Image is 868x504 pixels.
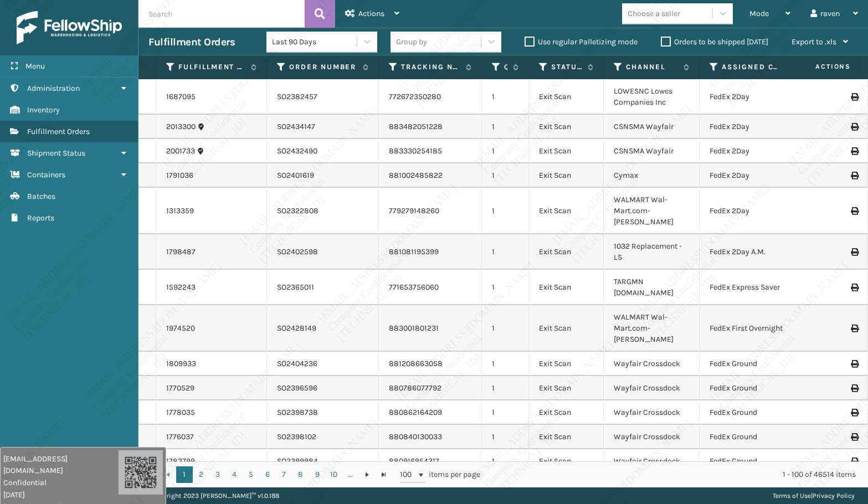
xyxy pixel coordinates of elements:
[482,188,529,234] td: 1
[529,234,604,270] td: Exit Scan
[700,115,805,139] td: FedEx 2Day
[267,139,379,163] td: SO2432490
[780,58,857,76] span: Actions
[209,466,226,483] a: 3
[700,139,805,163] td: FedEx 2Day
[496,469,856,480] div: 1 - 100 of 46514 items
[3,477,119,488] span: Confidential
[178,62,245,72] label: Fulfillment Order Id
[482,425,529,449] td: 1
[529,400,604,425] td: Exit Scan
[700,79,805,115] td: FedEx 2Day
[27,105,60,115] span: Inventory
[482,305,529,352] td: 1
[626,62,678,72] label: Channel
[604,115,700,139] td: CSNSMA Wayfair
[152,487,279,504] p: Copyright 2023 [PERSON_NAME]™ v 1.0.188
[193,466,209,483] a: 2
[722,62,784,72] label: Assigned Carrier Service
[166,358,196,369] a: 1809933
[389,383,441,393] a: 880786077792
[401,62,460,72] label: Tracking Number
[389,92,441,101] a: 772672350280
[166,121,196,132] a: 2013300
[17,11,122,44] img: logo
[389,122,443,131] a: 883482051228
[700,234,805,270] td: FedEx 2Day A.M.
[851,123,857,131] i: Print Label
[272,36,358,48] div: Last 90 Days
[482,79,529,115] td: 1
[851,284,857,291] i: Print Label
[529,376,604,400] td: Exit Scan
[379,470,388,479] span: Go to the last page
[482,376,529,400] td: 1
[259,466,276,483] a: 6
[226,466,243,483] a: 4
[851,384,857,392] i: Print Label
[27,192,55,201] span: Batches
[166,246,196,258] a: 1798487
[376,466,392,483] a: Go to the last page
[813,492,855,500] a: Privacy Policy
[363,470,372,479] span: Go to the next page
[504,62,507,72] label: Quantity
[551,62,582,72] label: Status
[851,207,857,215] i: Print Label
[700,305,805,352] td: FedEx First Overnight
[604,400,700,425] td: Wayfair Crossdock
[851,360,857,368] i: Print Label
[604,376,700,400] td: Wayfair Crossdock
[166,91,196,102] a: 1687095
[604,352,700,376] td: Wayfair Crossdock
[267,79,379,115] td: SO2382457
[292,466,309,483] a: 8
[700,449,805,474] td: FedEx Ground
[166,383,194,394] a: 1770529
[289,62,357,72] label: Order Number
[389,456,439,466] a: 880916954317
[773,492,811,500] a: Terms of Use
[604,79,700,115] td: LOWESNC Lowes Companies Inc
[359,466,376,483] a: Go to the next page
[851,457,857,465] i: Print Label
[166,146,195,157] a: 2001733
[529,163,604,188] td: Exit Scan
[482,139,529,163] td: 1
[529,79,604,115] td: Exit Scan
[851,147,857,155] i: Print Label
[389,146,442,156] a: 883330254185
[400,466,481,483] span: items per page
[3,453,119,476] span: [EMAIL_ADDRESS][DOMAIN_NAME]
[482,352,529,376] td: 1
[851,172,857,179] i: Print Label
[267,305,379,352] td: SO2428149
[482,400,529,425] td: 1
[27,170,65,179] span: Containers
[267,449,379,474] td: SO2399984
[604,188,700,234] td: WALMART Wal-Mart.com-[PERSON_NAME]
[482,163,529,188] td: 1
[749,9,769,18] span: Mode
[700,376,805,400] td: FedEx Ground
[529,449,604,474] td: Exit Scan
[700,400,805,425] td: FedEx Ground
[792,37,836,47] span: Export to .xls
[628,8,680,19] div: Choose a seller
[529,188,604,234] td: Exit Scan
[166,282,196,293] a: 1592243
[773,487,855,504] div: |
[604,449,700,474] td: Wayfair Crossdock
[604,305,700,352] td: WALMART Wal-Mart.com-[PERSON_NAME]
[529,425,604,449] td: Exit Scan
[389,282,439,292] a: 771653756060
[267,425,379,449] td: SO2398102
[529,139,604,163] td: Exit Scan
[851,433,857,441] i: Print Label
[396,36,427,48] div: Group by
[27,213,54,223] span: Reports
[482,270,529,305] td: 1
[267,400,379,425] td: SO2398738
[176,466,193,483] a: 1
[604,425,700,449] td: Wayfair Crossdock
